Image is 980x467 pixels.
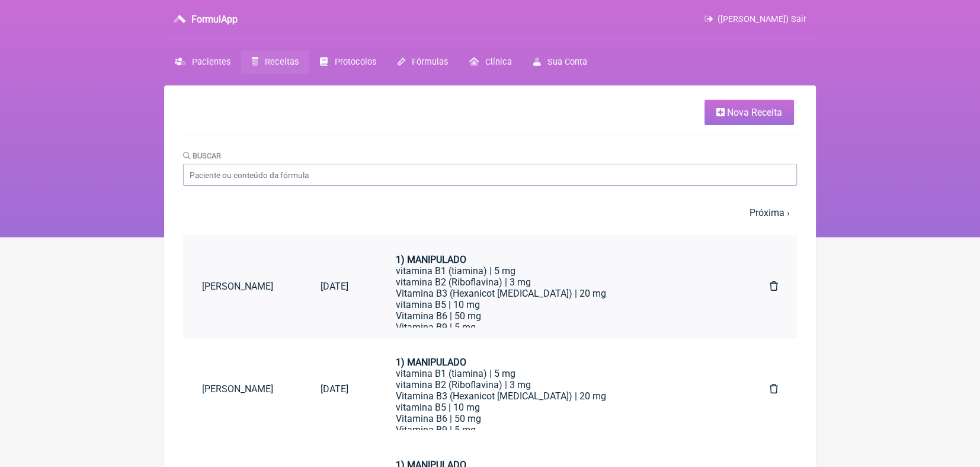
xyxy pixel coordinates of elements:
div: Vitamina B9 | 5 mg [396,424,722,436]
strong: 1) MANIPULADO [396,357,466,368]
div: Vitamina B6 | 50 mg [396,310,722,322]
a: Nova Receita [704,100,794,125]
a: 1) MANIPULADOvitamina B1 (tiamina) | 5 mgvitamina B2 (Riboflavina) | 3 mgVitamina B3 (Hexanicot [... [377,244,741,328]
span: Sua Conta [547,57,587,67]
div: vitamina B5 | 10 mg [396,299,722,310]
div: vitamina B1 (tiamina) | 5 mg [396,265,722,277]
a: Protocolos [309,50,386,74]
span: Receitas [265,57,299,67]
nav: pager [183,200,797,225]
div: Vitamina B3 (Hexanicot [MEDICAL_DATA]) | 20 mg [396,390,722,402]
strong: 1) MANIPULADO [396,254,466,265]
div: vitamina B1 (tiamina) | 5 mg [396,368,722,379]
a: Sua Conta [523,50,598,74]
div: vitamina B2 (Riboflavina) | 3 mg [396,379,722,390]
div: Vitamina B6 | 50 mg [396,413,722,424]
a: [DATE] [302,374,367,404]
a: ([PERSON_NAME]) Sair [704,14,806,24]
span: Clínica [485,57,512,67]
div: vitamina B2 (Riboflavina) | 3 mg [396,277,722,288]
a: 1) MANIPULADOvitamina B1 (tiamina) | 5 mgvitamina B2 (Riboflavina) | 3 mgVitamina B3 (Hexanicot [... [377,347,741,430]
a: Pacientes [164,50,241,74]
label: Buscar [183,151,221,160]
input: Paciente ou conteúdo da fórmula [183,164,797,186]
a: [PERSON_NAME] [183,374,302,404]
a: [PERSON_NAME] [183,271,302,301]
span: ([PERSON_NAME]) Sair [718,14,806,24]
a: Fórmulas [387,50,459,74]
span: Fórmulas [412,57,448,67]
div: Vitamina B3 (Hexanicot [MEDICAL_DATA]) | 20 mg [396,288,722,299]
span: Nova Receita [727,107,782,118]
a: Próxima › [750,207,790,218]
a: Clínica [459,50,523,74]
h3: FormulApp [191,14,238,25]
span: Pacientes [192,57,230,67]
div: vitamina B5 | 10 mg [396,402,722,413]
a: [DATE] [302,271,367,301]
a: Receitas [241,50,309,74]
span: Protocolos [335,57,376,67]
div: Vitamina B9 | 5 mg [396,322,722,333]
